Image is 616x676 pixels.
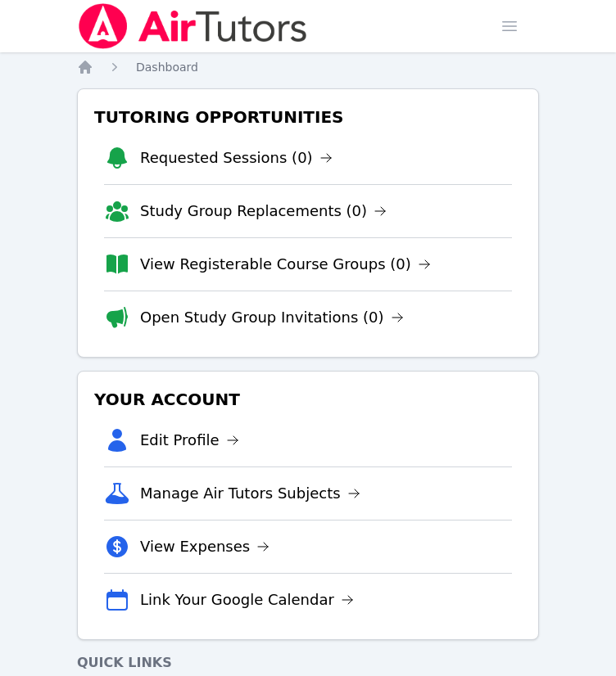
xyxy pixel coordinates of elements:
a: Study Group Replacements (0) [140,200,387,223]
a: Open Study Group Invitations (0) [140,306,404,329]
h3: Your Account [91,385,525,414]
a: View Expenses [140,535,269,558]
h4: Quick Links [77,653,539,673]
span: Dashboard [136,61,198,74]
a: Manage Air Tutors Subjects [140,482,360,505]
nav: Breadcrumb [77,59,539,75]
a: View Registerable Course Groups (0) [140,253,431,276]
img: Air Tutors [77,3,309,49]
a: Dashboard [136,59,198,75]
a: Requested Sessions (0) [140,146,333,169]
a: Link Your Google Calendar [140,588,354,611]
h3: Tutoring Opportunities [91,102,525,132]
a: Edit Profile [140,429,239,452]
